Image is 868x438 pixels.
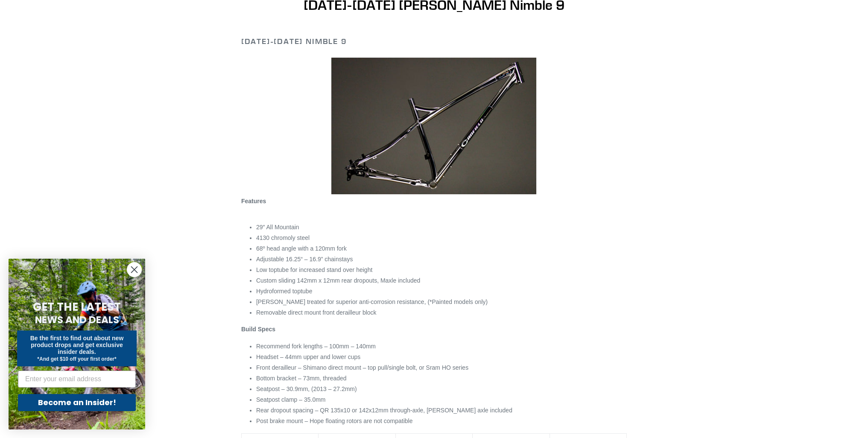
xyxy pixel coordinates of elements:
li: Removable direct mount front derailleur block [256,308,627,317]
li: Bottom bracket – 73mm, threaded [256,374,627,383]
input: Enter your email address [18,371,136,388]
span: NEWS AND DEALS [35,313,119,327]
strong: Features [241,198,266,204]
button: Become an Insider! [18,394,136,411]
li: Seatpost clamp – 35.0mm [256,395,627,404]
li: 4130 chromoly steel [256,234,627,242]
span: *And get $10 off your first order* [37,356,116,362]
button: Close dialog [127,262,142,277]
span: Be the first to find out about new product drops and get exclusive insider deals. [30,335,124,355]
span: GET THE LATEST [33,299,121,315]
h2: [DATE]-[DATE] Nimble 9 [241,37,627,46]
li: Post brake mount – Hope floating rotors are not compatible [256,417,627,426]
li: Recommend fork lengths – 100mm – 140mm [256,342,627,351]
li: 29″ All Mountain [256,223,627,232]
li: Seatpost – 30.9mm, (2013 – 27.2mm) [256,385,627,394]
li: Headset – 44mm upper and lower cups [256,353,627,362]
li: Low toptube for increased stand over height [256,266,627,274]
li: Custom sliding 142mm x 12mm rear dropouts, Maxle included [256,276,627,285]
li: 68º head angle with a 120mm fork [256,244,627,253]
li: Adjustable 16.25“ – 16.9” chainstays [256,255,627,264]
li: [PERSON_NAME] treated for superior anti-corrosion resistance, (*Painted models only) [256,298,627,307]
li: Hydroformed toptube [256,287,627,296]
li: Rear dropout spacing – QR 135x10 or 142x12mm through-axle, [PERSON_NAME] axle included [256,406,627,415]
li: Front derailleur – Shimano direct mount – top pull/single bolt, or Sram HO series [256,363,627,372]
strong: Build Specs [241,326,275,333]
